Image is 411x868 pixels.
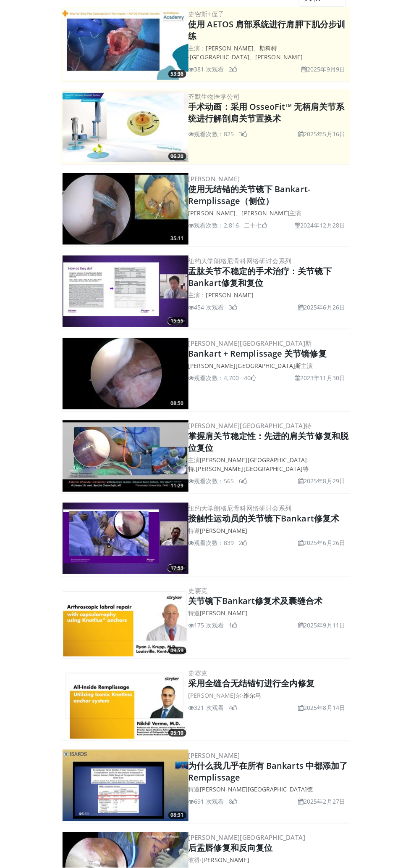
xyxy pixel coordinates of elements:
[171,153,184,160] font: 06:20
[188,422,312,430] font: [PERSON_NAME][GEOGRAPHIC_DATA]特
[171,647,184,654] font: 09:59
[188,752,240,760] a: [PERSON_NAME]
[300,374,345,382] font: 2023年11月30日
[194,798,224,806] font: 691 次观看
[244,221,262,229] font: 二十七
[304,622,346,630] font: 2025年9月11日
[188,44,206,52] font: 主演：
[229,304,232,312] font: 3
[63,256,188,327] a: 15:55
[239,539,243,547] font: 2
[63,503,188,574] img: f23c0389-07bb-4c2f-b982-3cdb75f4fe2c.300x170_q85_crop-smart_upscale.jpg
[200,786,313,794] a: [PERSON_NAME][GEOGRAPHIC_DATA]德
[188,266,332,289] font: 盂肱关节不稳定的手术治疗：关节镜下Bankart修复和复位
[188,504,292,513] font: 纽约大学朗格尼骨科网络研讨会系列
[171,565,184,572] font: 17:53
[200,527,248,535] a: [PERSON_NAME]
[188,209,236,217] a: [PERSON_NAME]
[63,503,188,574] a: 17:53
[63,8,188,80] a: 53:36
[188,857,200,865] font: 彼得
[194,304,224,312] font: 454 次观看
[289,209,301,217] font: 主演
[304,130,346,138] font: 2025年5月16日
[171,70,184,77] font: 53:36
[188,843,273,854] a: 后盂唇修复和反向复位
[200,857,249,865] a: ·[PERSON_NAME]
[304,477,346,485] font: 2025年8月29日
[63,668,188,739] img: 0dbaa052-54c8-49be-8279-c70a6c51c0f9.300x170_q85_crop-smart_upscale.jpg
[63,338,188,410] img: 50183f3c-c470-4514-bc15-a76767eb77f7.300x170_q85_crop-smart_upscale.jpg
[63,585,188,657] img: c8a3b2cc-5bd4-4878-862c-e86fdf4d853b.300x170_q85_crop-smart_upscale.jpg
[188,669,208,677] a: 史赛克
[242,692,261,700] a: ·维尔马
[304,539,346,547] font: 2025年6月26日
[63,173,188,245] img: 5511b34b-6e8b-47df-b482-3c31bf70cbb7.300x170_q85_crop-smart_upscale.jpg
[63,585,188,657] a: 09:59
[188,257,292,265] a: 纽约大学朗格尼骨科网络研讨会系列
[188,834,306,842] a: [PERSON_NAME][GEOGRAPHIC_DATA]
[63,8,188,80] img: 70e54e43-e9ea-4a9d-be99-25d1f039a65a.300x170_q85_crop-smart_upscale.jpg
[63,421,188,492] a: 11:29
[63,338,188,410] a: 08:50
[63,91,188,162] img: 84e7f812-2061-4fff-86f6-cdff29f66ef4.300x170_q85_crop-smart_upscale.jpg
[188,513,340,524] font: 接触性运动员的关节镜下Bankart修复术
[188,595,323,607] a: 关节镜下Bankart修复术及囊缝合术
[188,183,311,206] font: 使用无结锚的关节镜下 Bankart-Remplissage（侧位）
[194,221,239,229] font: 观看次数：2,816
[171,730,184,737] font: 05:10
[239,130,243,138] font: 3
[229,798,232,806] font: 8
[304,798,346,806] font: 2025年2月27日
[242,209,289,217] font: [PERSON_NAME]
[188,456,307,473] a: [PERSON_NAME][GEOGRAPHIC_DATA]特
[171,482,184,490] font: 11:29
[63,421,188,492] img: 12bfd8a1-61c9-4857-9f26-c8a25e8997c8.300x170_q85_crop-smart_upscale.jpg
[304,304,346,312] font: 2025年6月26日
[206,291,254,299] a: [PERSON_NAME]
[171,235,184,242] font: 35:11
[188,362,301,370] font: [PERSON_NAME][GEOGRAPHIC_DATA]斯
[194,622,224,630] font: 175 次观看
[236,209,242,217] font: 、
[188,348,327,360] a: Bankart + Remplissage 关节镜修复
[200,609,248,617] a: [PERSON_NAME]
[188,587,208,595] a: 史赛克
[188,19,346,42] a: 使用 AETOS 肩部系统进行肩胛下肌分步训练
[206,44,254,52] a: [PERSON_NAME]
[229,65,232,73] font: 2
[255,53,303,61] a: [PERSON_NAME]
[63,173,188,245] a: 35:11
[188,339,312,348] a: [PERSON_NAME][GEOGRAPHIC_DATA]斯
[301,362,313,370] font: 主演
[194,65,224,73] font: 381 次观看
[188,692,242,700] font: [PERSON_NAME]尔
[188,101,345,124] font: 手术动画：采用 OsseoFit™ 无柄肩关节系统进行解剖肩关节置换术
[194,539,234,547] font: 观看次数：839
[171,400,184,407] font: 08:50
[188,760,348,783] font: 为什么我几乎在所有 Bankarts 中都添加了 Remplissage
[188,678,315,689] a: 采用全缝合无结锚钉进行全内修复
[63,91,188,162] a: 06:20
[188,291,206,299] font: 主演：
[249,53,255,61] font: 、
[188,175,240,183] a: [PERSON_NAME]
[254,44,259,52] font: 、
